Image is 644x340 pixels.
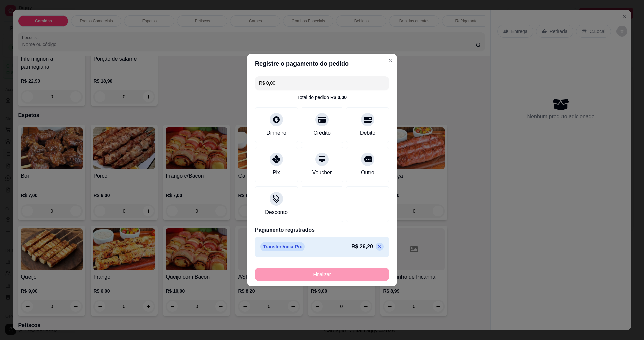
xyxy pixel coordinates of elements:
input: Ex.: hambúrguer de cordeiro [259,76,385,90]
div: Débito [360,129,375,137]
div: Pix [273,169,280,177]
button: Close [385,55,396,66]
div: Outro [361,169,374,177]
div: Desconto [265,208,288,216]
div: Crédito [313,129,331,137]
header: Registre o pagamento do pedido [247,54,397,74]
p: Transferência Pix [260,242,305,251]
div: R$ 0,00 [330,94,347,101]
p: Pagamento registrados [255,226,389,234]
p: R$ 26,20 [351,243,373,251]
div: Total do pedido [297,94,347,101]
div: Dinheiro [266,129,286,137]
div: Voucher [312,169,332,177]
